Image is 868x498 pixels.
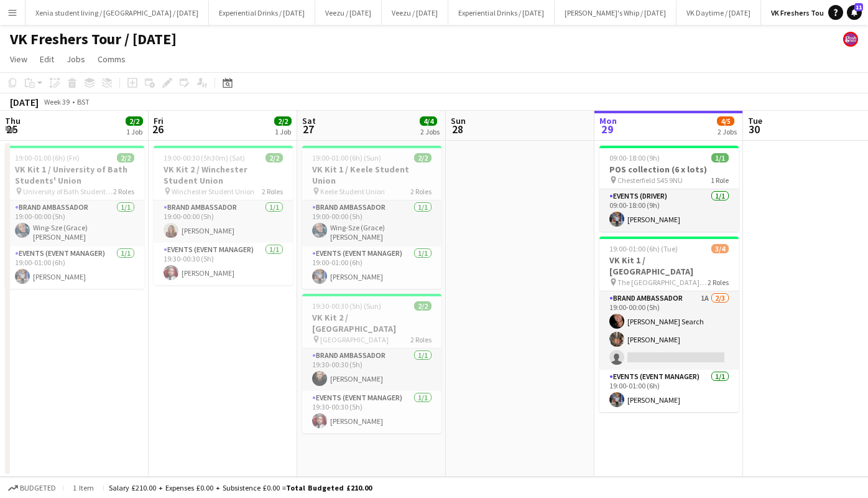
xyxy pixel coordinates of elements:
a: Edit [35,51,59,67]
button: Xenia student living / [GEOGRAPHIC_DATA] / [DATE] [25,1,209,25]
app-job-card: 19:00-01:00 (6h) (Tue)3/4VK Kit 1 / [GEOGRAPHIC_DATA] The [GEOGRAPHIC_DATA], [GEOGRAPHIC_DATA]2 R... [599,237,739,412]
h3: VK Kit 1 / [GEOGRAPHIC_DATA] [599,255,739,277]
span: 28 [449,122,466,136]
span: 26 [152,122,164,136]
button: [PERSON_NAME]'s Whip / [DATE] [555,1,676,25]
span: 2/2 [126,116,143,126]
span: Keele Student Union [320,187,385,196]
span: 19:00-01:00 (6h) (Tue) [609,244,678,253]
span: 2 Roles [410,187,432,196]
app-card-role: Events (Event Manager)1/119:30-00:30 (5h)[PERSON_NAME] [302,391,441,433]
div: 1 Job [275,127,291,136]
span: Budgeted [20,484,56,492]
span: Fri [154,115,164,126]
app-card-role: Brand Ambassador1/119:00-00:00 (5h)[PERSON_NAME] [154,200,293,243]
button: Budgeted [6,481,58,495]
app-card-role: Brand Ambassador1A2/319:00-00:00 (5h)[PERSON_NAME] Search[PERSON_NAME] [599,291,739,370]
span: 2/2 [414,301,432,311]
button: Experiential Drinks / [DATE] [448,1,555,25]
span: 25 [3,122,21,136]
div: [DATE] [10,96,39,108]
app-card-role: Brand Ambassador1/119:00-00:00 (5h)Wing-Sze (Grace) [PERSON_NAME] [302,200,441,247]
span: 19:00-01:00 (6h) (Fri) [15,153,80,162]
span: 2 Roles [410,335,432,344]
span: 2/2 [265,153,283,162]
span: 2/2 [274,116,292,126]
span: View [10,54,27,65]
app-job-card: 19:00-01:00 (6h) (Sun)2/2VK Kit 1 / Keele Student Union Keele Student Union2 RolesBrand Ambassado... [302,146,441,289]
h3: VK Kit 1 / Keele Student Union [302,164,441,186]
app-job-card: 19:00-01:00 (6h) (Fri)2/2VK Kit 1 / University of Bath Students' Union University of Bath Student... [5,146,144,289]
span: Week 39 [41,97,72,106]
span: Total Budgeted £210.00 [286,483,372,492]
a: Jobs [62,51,90,67]
app-card-role: Events (Event Manager)1/119:00-01:00 (6h)[PERSON_NAME] [302,247,441,289]
span: 2 Roles [113,187,134,196]
button: VK Daytime / [DATE] [676,1,761,25]
a: 11 [847,5,862,20]
h1: VK Freshers Tour / [DATE] [10,30,177,49]
span: [GEOGRAPHIC_DATA] [320,335,389,344]
span: University of Bath Students' Union [23,187,113,196]
span: Sun [451,115,466,126]
app-user-avatar: Gosh Promo UK [843,32,858,47]
span: 30 [746,122,762,136]
app-card-role: Brand Ambassador1/119:00-00:00 (5h)Wing-Sze (Grace) [PERSON_NAME] [5,200,144,247]
span: 4/4 [420,116,437,126]
span: Edit [40,54,54,65]
span: 2 Roles [262,187,283,196]
span: 2/2 [117,153,134,162]
span: 09:00-18:00 (9h) [609,153,660,162]
span: 19:30-00:30 (5h) (Sun) [312,301,381,311]
span: Chesterfield S45 9NU [617,176,683,185]
app-card-role: Events (Event Manager)1/119:00-01:00 (6h)[PERSON_NAME] [599,370,739,412]
span: 2/2 [414,153,432,162]
span: Winchester Student Union [172,187,254,196]
app-card-role: Brand Ambassador1/119:30-00:30 (5h)[PERSON_NAME] [302,349,441,391]
app-card-role: Events (Event Manager)1/119:00-01:00 (6h)[PERSON_NAME] [5,247,144,289]
div: 1 Job [126,127,142,136]
span: 2 Roles [708,278,729,287]
div: 2 Jobs [420,127,440,136]
h3: VK Kit 2 / [GEOGRAPHIC_DATA] [302,312,441,334]
app-job-card: 09:00-18:00 (9h)1/1POS collection (6 x lots) Chesterfield S45 9NU1 RoleEvents (Driver)1/109:00-18... [599,146,739,232]
button: VK Freshers Tour / [DATE] [761,1,864,25]
span: Comms [98,54,126,65]
span: 27 [300,122,316,136]
span: 19:00-00:30 (5h30m) (Sat) [164,153,245,162]
span: 3/4 [711,244,729,253]
span: Sat [302,115,316,126]
app-job-card: 19:30-00:30 (5h) (Sun)2/2VK Kit 2 / [GEOGRAPHIC_DATA] [GEOGRAPHIC_DATA]2 RolesBrand Ambassador1/1... [302,294,441,433]
div: Salary £210.00 + Expenses £0.00 + Subsistence £0.00 = [109,483,372,492]
span: Jobs [67,54,85,65]
span: 1 Role [711,176,729,185]
span: Mon [599,115,617,126]
app-card-role: Events (Driver)1/109:00-18:00 (9h)[PERSON_NAME] [599,189,739,232]
div: 2 Jobs [718,127,737,136]
span: 11 [854,3,863,11]
span: 29 [598,122,617,136]
span: The [GEOGRAPHIC_DATA], [GEOGRAPHIC_DATA] [617,278,708,287]
h3: VK Kit 2 / Winchester Student Union [154,164,293,186]
button: Veezu / [DATE] [382,1,448,25]
span: Thu [5,115,21,126]
a: View [5,51,32,67]
span: 1/1 [711,153,729,162]
span: Tue [748,115,762,126]
span: 19:00-01:00 (6h) (Sun) [312,153,381,162]
h3: POS collection (6 x lots) [599,164,739,175]
span: 4/5 [717,116,734,126]
div: BST [77,97,90,106]
button: Veezu / [DATE] [315,1,382,25]
app-card-role: Events (Event Manager)1/119:30-00:30 (5h)[PERSON_NAME] [154,243,293,285]
app-job-card: 19:00-00:30 (5h30m) (Sat)2/2VK Kit 2 / Winchester Student Union Winchester Student Union2 RolesBr... [154,146,293,285]
h3: VK Kit 1 / University of Bath Students' Union [5,164,144,186]
a: Comms [93,51,131,67]
span: 1 item [68,483,98,492]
